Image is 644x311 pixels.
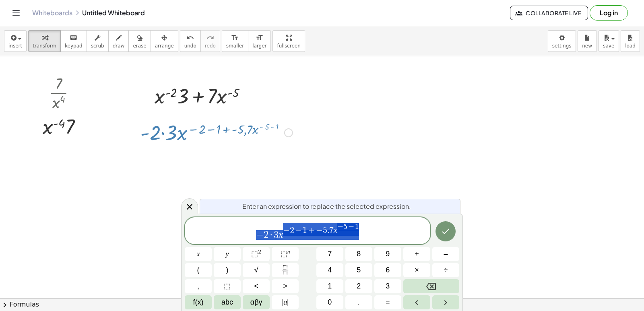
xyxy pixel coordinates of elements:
[264,230,268,240] span: 2
[65,43,83,49] span: keypad
[33,43,56,49] span: transform
[214,295,241,309] button: Alphabet
[386,249,390,260] span: 9
[345,279,372,293] button: 2
[197,249,200,260] span: x
[272,263,299,277] button: Fraction
[70,33,77,43] i: keyboard
[316,279,343,293] button: 1
[374,247,401,261] button: 9
[287,249,290,255] sup: n
[374,279,401,293] button: 3
[272,30,305,52] button: fullscreen
[582,43,592,49] span: new
[272,247,299,261] button: Superscript
[197,281,199,292] span: ,
[8,43,22,49] span: insert
[403,263,430,277] button: Times
[243,295,270,309] button: Greek alphabet
[517,9,581,16] span: Collaborate Live
[250,297,262,308] span: αβγ
[386,265,390,276] span: 6
[328,249,332,260] span: 7
[415,249,419,260] span: +
[347,223,355,231] span: −
[87,30,109,52] button: scrub
[328,297,332,308] span: 0
[345,263,372,277] button: 5
[214,263,241,277] button: )
[32,9,72,17] a: Whiteboards
[222,30,248,52] button: format_sizesmaller
[374,263,401,277] button: 6
[4,30,27,52] button: insert
[578,30,597,52] button: new
[307,227,316,236] span: +
[432,247,459,261] button: Minus
[248,30,271,52] button: format_sizelarger
[243,279,270,293] button: Less than
[214,279,241,293] button: Placeholder
[251,250,258,258] span: ⬚
[256,33,263,43] i: format_size
[10,6,23,19] button: Toggle navigation
[231,33,239,43] i: format_size
[328,281,332,292] span: 1
[193,297,204,308] span: f(x)
[444,265,448,276] span: ÷
[252,43,266,49] span: larger
[599,30,619,52] button: save
[283,227,290,235] span: −
[205,43,216,49] span: redo
[345,295,372,309] button: .
[224,281,231,292] span: ⬚
[329,227,334,235] span: 7
[374,295,401,309] button: Equals
[258,249,261,255] sup: 2
[403,279,459,293] button: Backspace
[345,247,372,261] button: 8
[113,43,125,49] span: draw
[155,43,174,49] span: arrange
[316,227,323,235] span: −
[128,30,151,52] button: erase
[91,43,104,49] span: scrub
[200,30,220,52] button: redoredo
[243,247,270,261] button: Squared
[403,295,430,309] button: Left arrow
[272,279,299,293] button: Greater than
[185,295,212,309] button: Functions
[358,297,360,308] span: .
[290,227,294,235] span: 2
[221,297,233,308] span: abc
[197,265,200,276] span: (
[316,247,343,261] button: 7
[282,297,289,308] span: a
[214,247,241,261] button: y
[133,43,146,49] span: erase
[185,247,212,261] button: x
[552,43,572,49] span: settings
[303,227,307,235] span: 1
[272,295,299,309] button: Absolute value
[254,265,258,276] span: √
[355,223,359,231] span: 1
[621,30,640,52] button: load
[226,249,229,260] span: y
[403,247,430,261] button: Plus
[337,223,343,231] span: −
[268,230,274,240] span: ·
[625,43,636,49] span: load
[256,230,264,240] span: −
[294,227,303,236] span: −
[277,43,300,49] span: fullscreen
[279,229,283,240] var: x
[60,30,87,52] button: keyboardkeypad
[386,297,390,308] span: =
[436,221,456,241] button: Done
[316,263,343,277] button: 4
[343,223,347,231] span: 5
[185,279,212,293] button: ,
[28,30,61,52] button: transform
[510,6,588,20] button: Collaborate Live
